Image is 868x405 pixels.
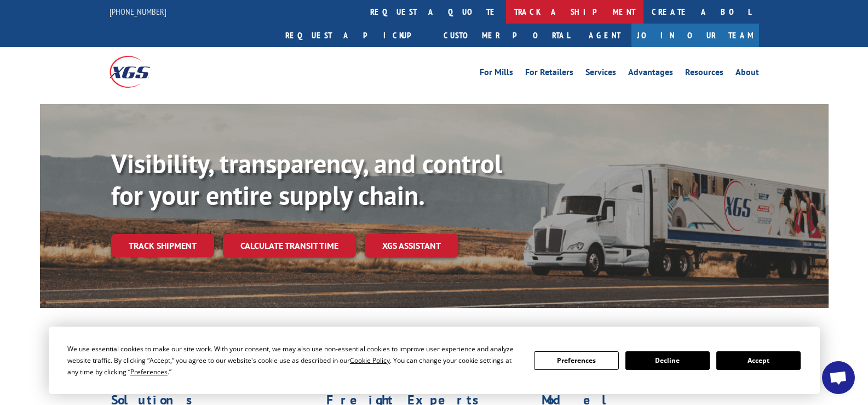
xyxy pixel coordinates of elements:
a: Request a pickup [277,24,435,47]
a: Agent [578,24,631,47]
a: About [735,68,759,80]
a: [PHONE_NUMBER] [110,6,166,17]
a: Services [585,68,616,80]
button: Preferences [534,351,618,370]
span: Preferences [130,367,168,377]
div: We use essential cookies to make our site work. With your consent, we may also use non-essential ... [67,343,521,378]
a: Resources [685,68,723,80]
a: Join Our Team [631,24,759,47]
a: For Mills [480,68,513,80]
a: Customer Portal [435,24,578,47]
div: Cookie Consent Prompt [49,327,820,394]
a: For Retailers [525,68,573,80]
a: Track shipment [111,234,214,257]
span: Cookie Policy [350,356,390,365]
a: XGS ASSISTANT [365,234,458,258]
a: Advantages [628,68,673,80]
b: Visibility, transparency, and control for your entire supply chain. [111,146,502,212]
button: Accept [716,351,801,370]
button: Decline [625,351,710,370]
a: Calculate transit time [223,234,356,258]
div: Open chat [822,361,855,394]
